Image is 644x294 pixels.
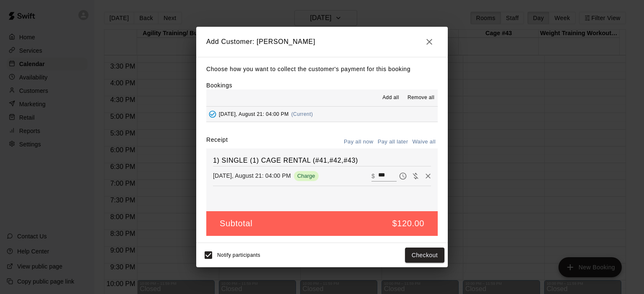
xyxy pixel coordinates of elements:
[382,94,399,102] span: Add all
[196,27,448,57] h2: Add Customer: [PERSON_NAME]
[342,135,376,148] button: Pay all now
[371,172,375,180] p: $
[376,135,410,148] button: Pay all later
[397,172,409,179] span: Pay later
[219,111,289,117] span: [DATE], August 21: 04:00 PM
[405,248,444,263] button: Checkout
[206,107,438,122] button: Added - Collect Payment[DATE], August 21: 04:00 PM(Current)
[294,173,319,179] span: Charge
[377,91,404,105] button: Add all
[213,155,431,166] h6: 1) SINGLE (1) CAGE RENTAL (#41,#42,#43)
[408,94,434,102] span: Remove all
[217,252,260,258] span: Notify participants
[206,64,438,74] p: Choose how you want to collect the customer's payment for this booking
[422,170,434,182] button: Remove
[206,135,228,148] label: Receipt
[220,218,252,229] h5: Subtotal
[213,171,291,180] p: [DATE], August 21: 04:00 PM
[206,82,232,89] label: Bookings
[206,108,219,120] button: Added - Collect Payment
[291,111,313,117] span: (Current)
[392,218,425,229] h5: $120.00
[409,172,422,179] span: Waive payment
[410,135,438,148] button: Waive all
[404,91,438,105] button: Remove all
